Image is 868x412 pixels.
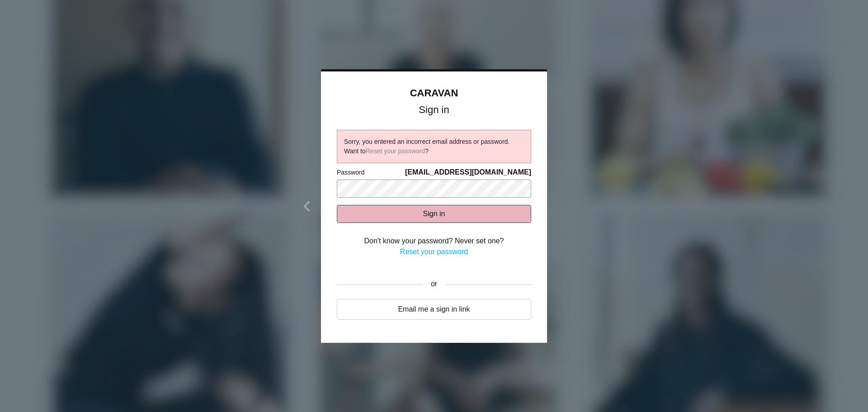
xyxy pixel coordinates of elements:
a: Email me a sign in link [337,299,531,320]
a: CARAVAN [410,87,458,99]
a: Reset your password [400,248,468,256]
h1: Sign in [337,106,531,114]
div: Don't know your password? Never set one? [337,236,531,246]
span: [EMAIL_ADDRESS][DOMAIN_NAME] [405,167,531,178]
a: Reset your password [366,147,425,155]
div: Sorry, you entered an incorrect email address or password. Want to ? [344,137,524,156]
button: Sign in [337,205,531,223]
label: Password [337,168,364,177]
div: or [423,273,445,296]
